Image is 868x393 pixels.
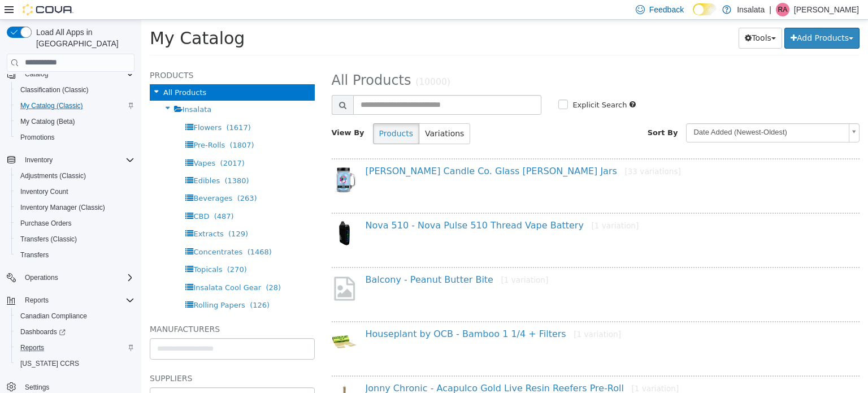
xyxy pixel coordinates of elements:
button: Inventory [20,153,57,167]
span: My Catalog [8,8,103,28]
button: Inventory Manager (Classic) [11,200,139,215]
span: (487) [73,192,93,201]
span: Washington CCRS [16,357,134,370]
button: Tools [597,8,641,29]
button: Inventory Count [11,184,139,200]
span: Vapes [52,139,74,148]
span: (270) [86,245,106,254]
span: Canadian Compliance [20,312,87,321]
span: Dashboards [20,327,66,336]
div: Ryan Anthony [776,3,789,16]
a: Purchase Orders [16,217,76,230]
p: | [769,3,771,16]
span: Insalata [41,85,70,94]
a: Date Added (Newest-Oldest) [545,103,718,123]
span: Topicals [52,245,81,254]
small: [1 variation] [491,364,538,373]
small: (10000) [274,57,309,67]
span: Reports [20,293,134,307]
span: Inventory Count [20,187,68,196]
small: [1 variation] [432,310,480,319]
img: 150 [190,364,216,389]
span: Transfers (Classic) [20,235,77,244]
a: Dashboards [11,324,139,340]
button: Inventory [2,152,139,168]
span: Pre-Rolls [52,121,84,129]
a: Inventory Count [16,185,73,198]
a: Nova 510 - Nova Pulse 510 Thread Vape Battery[1 variation] [224,200,498,211]
span: Transfers (Classic) [16,232,134,246]
h5: Manufacturers [8,303,173,316]
a: My Catalog (Classic) [16,99,88,113]
a: Transfers (Classic) [16,232,81,246]
span: Flowers [52,103,80,112]
img: missing-image.png [190,255,216,283]
span: Load All Apps in [GEOGRAPHIC_DATA] [32,27,134,49]
span: (126) [108,281,128,290]
span: Date Added (Newest-Oldest) [545,104,703,122]
span: Edibles [52,157,79,165]
button: Purchase Orders [11,215,139,231]
img: 150 [190,201,216,226]
button: Classification (Classic) [11,82,139,98]
button: Add Products [643,8,718,29]
span: Purchase Orders [20,219,72,228]
span: My Catalog (Classic) [20,101,83,110]
p: [PERSON_NAME] [794,3,859,16]
button: Operations [20,271,63,284]
span: Classification (Classic) [20,85,89,94]
a: Jonny Chronic - Acapulco Gold Live Resin Reefers Pre-Roll[1 variation] [224,363,538,374]
span: Catalog [20,67,134,81]
input: Dark Mode [693,3,717,15]
span: (263) [96,174,116,183]
span: Concentrates [52,228,101,236]
span: Beverages [52,174,91,183]
span: (1380) [83,157,107,165]
span: All Products [190,53,270,68]
span: Operations [25,273,58,282]
span: All Products [22,68,65,77]
a: Promotions [16,131,59,144]
span: Classification (Classic) [16,83,134,97]
img: 150 [190,309,216,335]
span: (2017) [79,139,103,148]
span: RA [778,3,788,16]
span: Transfers [16,248,134,262]
a: Dashboards [16,325,70,339]
span: Canadian Compliance [16,309,134,323]
span: My Catalog (Beta) [16,115,134,128]
button: Variations [277,103,329,124]
a: Reports [16,341,49,355]
button: Adjustments (Classic) [11,168,139,184]
button: Products [232,103,278,124]
span: Transfers [20,251,49,260]
span: Operations [20,271,134,284]
button: Reports [20,293,53,307]
span: Feedback [649,4,684,15]
h5: Suppliers [8,352,173,365]
span: Inventory Manager (Classic) [16,201,134,214]
span: Insalata Cool Gear [52,264,120,272]
a: Adjustments (Classic) [16,169,90,183]
a: Houseplant by OCB - Bamboo 1 1/4 + Filters[1 variation] [224,309,480,319]
span: Inventory [25,156,53,165]
button: Promotions [11,129,139,145]
span: Dark Mode [693,15,693,16]
span: My Catalog (Beta) [20,117,75,126]
span: Promotions [20,133,55,142]
span: (28) [124,264,140,272]
img: Cova [23,4,73,15]
span: [US_STATE] CCRS [20,359,79,368]
span: Promotions [16,131,134,144]
span: Purchase Orders [16,217,134,230]
span: Inventory Manager (Classic) [20,203,105,212]
button: Transfers [11,247,139,263]
span: (129) [87,210,107,218]
span: Catalog [25,70,48,79]
button: My Catalog (Classic) [11,98,139,114]
button: Reports [2,292,139,308]
span: Dashboards [16,325,134,339]
span: Rolling Papers [52,281,103,290]
small: [33 variations] [483,147,539,156]
span: (1468) [106,228,131,236]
